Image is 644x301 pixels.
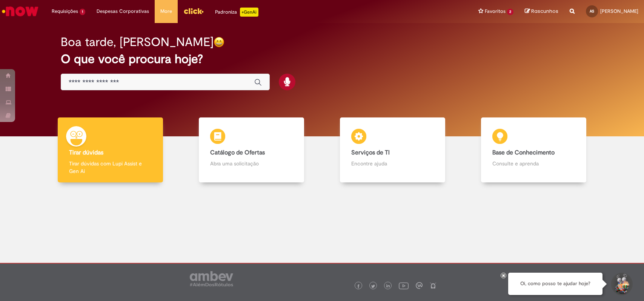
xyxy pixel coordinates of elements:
b: Serviços de TI [351,149,390,156]
img: ServiceNow [1,4,40,19]
span: 1 [80,9,85,15]
a: Base de Conhecimento Consulte e aprenda [463,117,604,183]
img: logo_footer_twitter.png [371,284,375,288]
b: Base de Conhecimento [492,149,555,156]
div: Padroniza [215,8,258,17]
span: 2 [507,9,513,15]
a: Rascunhos [525,8,558,15]
img: click_logo_yellow_360x200.png [183,5,204,17]
span: Requisições [52,8,78,15]
a: Catálogo de Ofertas Abra uma solicitação [181,117,322,183]
a: Serviços de TI Encontre ajuda [322,117,463,183]
h2: O que você procura hoje? [61,52,583,66]
p: Tirar dúvidas com Lupi Assist e Gen Ai [69,160,152,175]
span: [PERSON_NAME] [600,8,638,14]
b: Catálogo de Ofertas [210,149,265,156]
button: Iniciar Conversa de Suporte [610,273,633,295]
p: Abra uma solicitação [210,160,293,167]
img: logo_footer_youtube.png [399,281,409,290]
span: Rascunhos [531,8,558,15]
p: Consulte e aprenda [492,160,575,167]
img: logo_footer_facebook.png [357,284,360,288]
span: Despesas Corporativas [97,8,149,15]
h2: Boa tarde, [PERSON_NAME] [61,36,214,49]
img: happy-face.png [214,37,224,48]
img: logo_footer_linkedin.png [386,284,390,289]
p: +GenAi [240,8,258,17]
img: logo_footer_ambev_rotulo_gray.png [190,271,233,286]
span: Favoritos [485,8,506,15]
span: More [160,8,172,15]
p: Encontre ajuda [351,160,434,167]
a: Tirar dúvidas Tirar dúvidas com Lupi Assist e Gen Ai [40,117,181,183]
div: Oi, como posso te ajudar hoje? [508,273,603,295]
b: Tirar dúvidas [69,149,103,156]
span: AS [590,9,594,14]
img: logo_footer_workplace.png [416,282,423,289]
img: logo_footer_naosei.png [430,282,437,289]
